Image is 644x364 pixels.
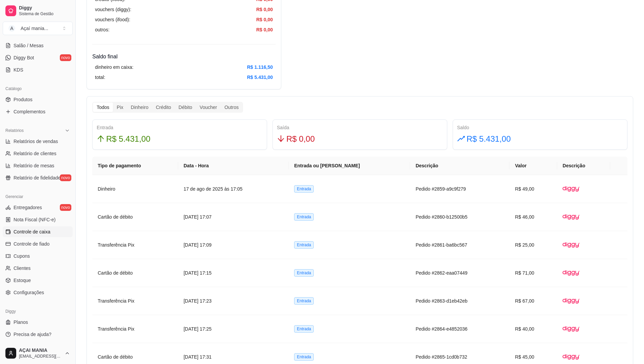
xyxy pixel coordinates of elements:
[184,325,283,333] article: [DATE] 17:25
[3,275,73,286] a: Estoque
[14,174,61,181] span: Relatório de fidelidade
[106,133,150,145] span: R$ 5.431,00
[21,25,48,32] div: Açaí mania ...
[3,64,73,75] a: KDS
[92,53,276,61] h4: Saldo final
[14,162,54,169] span: Relatório de mesas
[467,133,511,145] span: R$ 5.431,00
[97,124,263,131] div: Entrada
[3,317,73,328] a: Planos
[93,103,113,112] div: Todos
[3,160,73,171] a: Relatório de mesas
[184,185,283,193] article: 17 de ago de 2025 às 17:05
[184,353,283,361] article: [DATE] 17:31
[95,74,105,81] article: total:
[277,124,443,131] div: Saída
[410,315,509,343] td: Pedido #2864-e4852036
[14,96,32,103] span: Produtos
[557,157,610,175] th: Descrição
[410,175,509,203] td: Pedido #2859-a9c9f279
[14,42,44,49] span: Salão / Mesas
[3,94,73,105] a: Produtos
[95,16,130,23] article: vouchers (ifood):
[3,202,73,213] a: Entregadoresnovo
[92,157,178,175] th: Tipo de pagamento
[294,241,314,249] span: Entrada
[3,306,73,317] div: Diggy
[184,269,283,277] article: [DATE] 17:15
[175,103,196,112] div: Débito
[95,6,131,13] article: vouchers (diggy):
[410,157,509,175] th: Descrição
[14,289,44,296] span: Configurações
[19,354,62,359] span: [EMAIL_ADDRESS][DOMAIN_NAME]
[294,297,314,305] span: Entrada
[14,265,31,272] span: Clientes
[14,319,28,326] span: Planos
[95,26,110,33] article: outros:
[3,106,73,117] a: Complementos
[14,204,42,211] span: Entregadores
[256,16,273,23] article: R$ 0,00
[14,66,23,73] span: KDS
[457,124,623,131] div: Saldo
[14,138,58,145] span: Relatórios de vendas
[3,239,73,249] a: Controle de fiado
[410,203,509,231] td: Pedido #2860-b12500b5
[3,214,73,225] a: Nota Fiscal (NFC-e)
[14,277,31,284] span: Estoque
[19,347,62,354] span: AÇAI MANIA
[289,157,410,175] th: Entrada ou [PERSON_NAME]
[14,253,30,259] span: Cupons
[113,103,127,112] div: Pix
[19,11,70,17] span: Sistema de Gestão
[410,287,509,315] td: Pedido #2863-d1eb42eb
[256,26,273,33] article: R$ 0,00
[563,320,579,337] img: diggy
[515,185,552,193] article: R$ 49,00
[98,353,173,361] article: Cartão de débito
[14,241,50,247] span: Controle de fiado
[196,103,221,112] div: Voucher
[98,241,173,249] article: Transferência Pix
[515,325,552,333] article: R$ 40,00
[14,216,55,223] span: Nota Fiscal (NFC-e)
[3,40,73,51] a: Salão / Mesas
[98,213,173,221] article: Cartão de débito
[410,231,509,259] td: Pedido #2861-ba6bc567
[19,5,70,11] span: Diggy
[3,22,73,35] button: Select a team
[98,297,173,305] article: Transferência Pix
[410,259,509,287] td: Pedido #2862-eaa07449
[95,63,134,71] article: dinheiro em caixa:
[14,108,45,115] span: Complementos
[98,325,173,333] article: Transferência Pix
[3,345,73,361] button: AÇAI MANIA[EMAIL_ADDRESS][DOMAIN_NAME]
[5,128,24,133] span: Relatórios
[563,264,579,281] img: diggy
[563,236,579,253] img: diggy
[247,63,273,71] article: R$ 1.116,50
[97,135,105,143] span: arrow-up
[3,83,73,94] div: Catálogo
[3,226,73,237] a: Controle de caixa
[184,241,283,249] article: [DATE] 17:09
[515,269,552,277] article: R$ 71,00
[3,52,73,63] a: Diggy Botnovo
[294,213,314,221] span: Entrada
[563,208,579,225] img: diggy
[98,269,173,277] article: Cartão de débito
[178,157,289,175] th: Data - Hora
[515,213,552,221] article: R$ 46,00
[515,353,552,361] article: R$ 45,00
[152,103,175,112] div: Crédito
[247,74,273,81] article: R$ 5.431,00
[14,331,51,338] span: Precisa de ajuda?
[286,133,315,145] span: R$ 0,00
[563,180,579,197] img: diggy
[3,287,73,298] a: Configurações
[3,251,73,261] a: Cupons
[277,135,285,143] span: arrow-down
[184,213,283,221] article: [DATE] 17:07
[294,269,314,277] span: Entrada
